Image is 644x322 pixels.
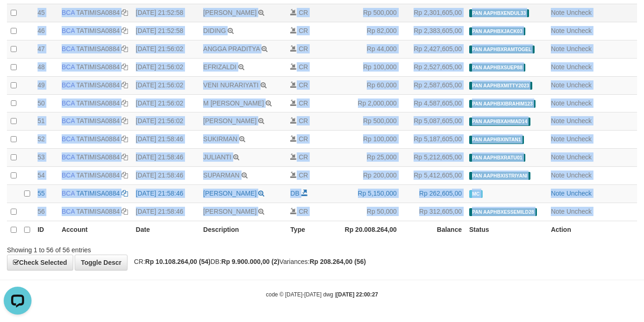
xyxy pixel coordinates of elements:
a: EFRIZALDI [203,63,236,71]
a: Note [551,208,565,215]
a: TATIMISA0884 [77,45,120,53]
a: SUKIRMAN [203,135,237,143]
a: SUPARMAN [203,171,239,179]
span: PAN AAPHBXRAMTOGEL [469,46,535,53]
span: DB [290,190,299,197]
td: 56 [34,203,58,221]
a: ANGGA PRADITYA [203,45,260,53]
td: [DATE] 21:58:46 [132,131,199,149]
td: [DATE] 21:58:46 [132,203,199,221]
span: PAN AAPHBXENDUL33 [469,9,529,17]
span: CR [299,27,308,34]
td: Rp 2,587,605,00 [401,76,465,94]
span: CR [299,153,308,161]
a: M [PERSON_NAME] [203,99,264,107]
span: BCA [62,208,75,215]
td: Rp 2,301,605,00 [401,4,465,22]
strong: Rp 208.264,00 (56) [310,258,366,265]
a: Uncheck [567,117,592,125]
span: CR [299,45,308,53]
td: 49 [34,76,58,94]
span: PAN AAPHBXINTAN1 [469,136,524,144]
span: PAN AAPHBXMITTY2023 [469,82,532,90]
span: CR [299,9,308,16]
a: Note [551,135,565,143]
td: [DATE] 21:58:46 [132,185,199,203]
td: [DATE] 21:52:58 [132,4,199,22]
td: Rp 2,427,605,00 [401,40,465,58]
a: Note [551,45,565,53]
td: Rp 25,000 [334,149,401,167]
a: Copy TATIMISA0884 to clipboard [121,99,128,107]
a: TATIMISA0884 [77,190,120,197]
span: BCA [62,27,75,34]
strong: [DATE] 22:00:27 [336,291,378,298]
td: Rp 5,212,605,00 [401,149,465,167]
td: [DATE] 21:52:58 [132,22,199,40]
span: PAN AAPHBXJACK03 [469,27,525,35]
a: Uncheck [567,135,592,143]
td: [DATE] 21:58:46 [132,167,199,185]
td: [DATE] 21:56:02 [132,58,199,76]
span: CR [299,135,308,143]
a: Copy TATIMISA0884 to clipboard [121,81,128,89]
td: Rp 2,527,605,00 [401,58,465,76]
span: CR: DB: Variances: [129,258,366,265]
td: 45 [34,4,58,22]
a: Note [551,99,565,107]
th: Account [58,221,132,238]
a: TATIMISA0884 [77,9,120,16]
th: Date [132,221,199,238]
a: Copy TATIMISA0884 to clipboard [121,208,128,215]
a: JULIANTI [203,153,231,161]
a: Copy TATIMISA0884 to clipboard [121,45,128,53]
th: Description [199,221,287,238]
span: BCA [62,9,75,16]
a: VENI NURARIYATI [203,81,258,89]
td: [DATE] 21:58:46 [132,149,199,167]
td: Rp 4,587,605,00 [401,94,465,112]
td: 53 [34,149,58,167]
a: Check Selected [7,255,73,270]
a: Note [551,171,565,179]
a: Uncheck [567,171,592,179]
a: Uncheck [567,153,592,161]
td: Rp 60,000 [334,76,401,94]
a: Note [551,27,565,34]
span: PAN AAPHBXIBRAHIM123 [469,100,536,108]
a: Uncheck [567,63,592,71]
td: Rp 500,000 [334,112,401,131]
span: BCA [62,81,75,89]
td: Rp 5,412,605,00 [401,167,465,185]
span: PAN AAPHBXISTRIYANI [469,172,530,180]
button: Open LiveChat chat widget [4,4,32,32]
span: CR [299,99,308,107]
a: Uncheck [567,190,592,197]
a: TATIMISA0884 [77,117,120,125]
span: BCA [62,153,75,161]
td: 54 [34,167,58,185]
th: Action [547,221,637,238]
td: 48 [34,58,58,76]
a: Toggle Descr [75,255,128,270]
span: CR [299,81,308,89]
a: Note [551,190,565,197]
span: BCA [62,135,75,143]
th: Status [465,221,547,238]
td: Rp 2,000,000 [334,94,401,112]
span: BCA [62,117,75,125]
a: Uncheck [567,81,592,89]
strong: Rp 9.900.000,00 (2) [221,258,279,265]
td: [DATE] 21:56:02 [132,76,199,94]
a: Uncheck [567,208,592,215]
td: 55 [34,185,58,203]
span: BCA [62,171,75,179]
td: Rp 500,000 [334,4,401,22]
strong: Rp 10.108.264,00 (54) [145,258,210,265]
span: BCA [62,99,75,107]
td: 52 [34,131,58,149]
th: Balance [401,221,465,238]
td: Rp 5,150,000 [334,185,401,203]
td: [DATE] 21:56:02 [132,112,199,131]
span: BCA [62,63,75,71]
